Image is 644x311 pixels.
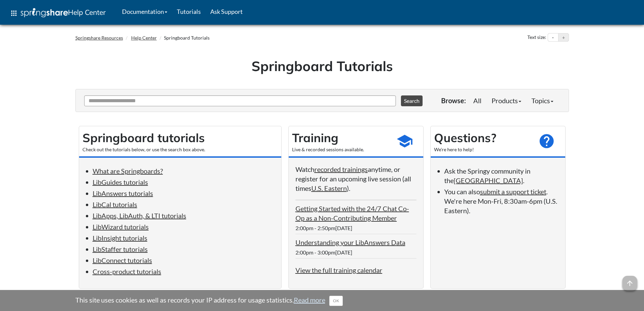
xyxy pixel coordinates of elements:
span: school [396,133,413,150]
span: help [538,133,555,150]
a: arrow_upward [622,276,637,285]
a: LibInsight tutorials [93,234,147,242]
span: 2:00pm - 3:00pm[DATE] [295,249,352,256]
a: U.S. Eastern [311,184,347,192]
div: Check out the tutorials below, or use the search box above. [82,146,278,153]
a: LibConnect tutorials [93,256,152,264]
h2: Questions? [434,130,531,146]
span: Help Center [68,8,106,17]
button: Increase text size [558,34,569,42]
span: apps [10,9,18,17]
a: LibApps, LibAuth, & LTI tutorials [93,212,186,220]
p: Watch anytime, or register for an upcoming live session (all times ). [295,164,416,193]
a: apps Help Center [5,3,111,23]
a: Help Center [131,35,157,41]
a: [GEOGRAPHIC_DATA] [454,176,523,184]
a: LibWizard tutorials [93,223,149,231]
a: Topics [526,94,558,107]
a: submit a support ticket [480,187,546,196]
a: LibCal tutorials [93,200,137,208]
span: arrow_upward [622,276,637,291]
h2: Training [292,130,389,146]
img: Springshare [21,8,68,17]
div: Text size: [526,33,548,42]
a: View the full training calendar [295,266,382,274]
div: This site uses cookies as well as records your IP address for usage statistics. [69,295,576,306]
a: Ask Support [206,3,247,20]
p: Browse: [441,96,466,105]
a: LibStaffer tutorials [93,245,148,253]
h1: Springboard Tutorials [80,57,564,75]
span: 2:00pm - 2:50pm[DATE] [295,225,352,231]
a: Cross-product tutorials [93,267,161,275]
div: Live & recorded sessions available. [292,146,389,153]
button: Decrease text size [548,34,558,42]
li: Ask the Springy community in the . [444,166,558,185]
a: Getting Started with the 24/7 Chat Co-Op as a Non-Contributing Member [295,204,409,222]
a: Products [486,94,526,107]
a: LibAnswers tutorials [93,189,153,197]
h2: Springboard tutorials [82,130,278,146]
a: recorded trainings [314,165,368,173]
a: All [468,94,486,107]
button: Search [401,95,423,106]
div: We're here to help! [434,146,531,153]
a: Springshare Resources [75,35,123,41]
a: Documentation [117,3,172,20]
li: Springboard Tutorials [158,35,210,41]
a: Understanding your LibAnswers Data [295,238,405,246]
a: What are Springboards? [93,167,163,175]
a: LibGuides tutorials [93,178,148,186]
a: Tutorials [172,3,206,20]
li: You can also . We're here Mon-Fri, 8:30am-6pm (U.S. Eastern). [444,187,558,215]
